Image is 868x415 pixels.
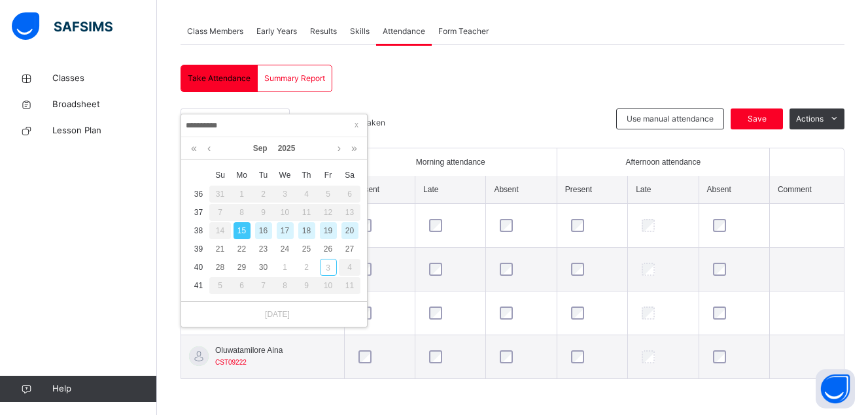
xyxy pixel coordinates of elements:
[255,241,272,257] div: 23
[339,240,360,258] td: September 27, 2025
[274,186,296,203] div: 3
[209,185,231,203] td: August 31, 2025
[255,222,272,239] div: 16
[317,276,339,295] td: October 10, 2025
[188,185,209,203] td: 36
[231,277,252,294] div: 6
[350,25,370,37] span: Skills
[296,222,317,240] td: September 18, 2025
[248,137,273,159] a: Sep
[296,277,317,294] div: 9
[557,176,627,204] th: Present
[231,185,252,203] td: September 1, 2025
[339,204,360,221] div: 13
[209,165,231,185] th: Sun
[769,176,844,204] th: Comment
[339,186,360,203] div: 6
[252,258,274,276] td: September 30, 2025
[274,276,296,295] td: October 8, 2025
[320,259,337,276] div: 3
[296,165,317,185] th: Thu
[52,98,157,111] span: Broadsheet
[339,277,360,294] div: 11
[231,258,252,276] td: September 29, 2025
[209,240,231,258] td: September 21, 2025
[188,73,251,84] span: Take Attendance
[273,137,301,159] a: 2025
[188,203,209,222] td: 37
[255,259,272,276] div: 30
[274,277,296,294] div: 8
[252,186,274,203] div: 2
[344,176,415,204] th: Present
[52,124,157,137] span: Lesson Plan
[252,276,274,295] td: October 7, 2025
[740,113,773,125] span: Save
[215,359,247,366] span: CST09222
[274,165,296,185] th: Wed
[209,204,231,221] div: 7
[209,276,231,295] td: October 5, 2025
[298,222,315,239] div: 18
[252,204,274,221] div: 9
[52,72,157,85] span: Classes
[212,241,229,257] div: 21
[252,222,274,240] td: September 16, 2025
[339,185,360,203] td: September 6, 2025
[317,204,339,221] div: 12
[317,222,339,240] td: September 19, 2025
[296,169,317,181] span: Th
[383,25,425,37] span: Attendance
[274,240,296,258] td: September 24, 2025
[625,156,701,168] span: Afternoon attendance
[415,176,486,204] th: Late
[317,165,339,185] th: Fri
[296,186,317,203] div: 4
[298,241,315,257] div: 25
[277,259,294,276] div: 1
[256,25,297,37] span: Early Years
[317,186,339,203] div: 5
[348,137,360,159] a: Next year (Control + right)
[274,222,296,240] td: September 17, 2025
[231,240,252,258] td: September 22, 2025
[231,276,252,295] td: October 6, 2025
[231,186,252,203] div: 1
[252,203,274,222] td: September 9, 2025
[298,259,315,276] div: 2
[52,382,156,395] span: Help
[310,25,337,37] span: Results
[277,241,294,257] div: 24
[296,240,317,258] td: September 25, 2025
[341,241,358,257] div: 27
[252,277,274,294] div: 7
[188,240,209,258] td: 39
[699,176,769,204] th: Absent
[252,240,274,258] td: September 23, 2025
[339,258,360,276] td: October 4, 2025
[188,137,200,159] a: Last year (Control + left)
[209,203,231,222] td: September 7, 2025
[317,185,339,203] td: September 5, 2025
[296,185,317,203] td: September 4, 2025
[215,344,283,356] span: Oluwatamilore Aina
[274,203,296,222] td: September 10, 2025
[264,73,325,84] span: Summary Report
[234,241,251,257] div: 22
[339,276,360,295] td: October 11, 2025
[339,165,360,185] th: Sat
[339,169,360,181] span: Sa
[234,222,251,239] div: 15
[339,222,360,240] td: September 20, 2025
[317,258,339,276] td: October 3, 2025
[188,222,209,240] td: 38
[209,186,231,203] div: 31
[296,203,317,222] td: September 11, 2025
[277,222,294,239] div: 17
[258,308,290,320] a: [DATE]
[334,137,344,159] a: Next month (PageDown)
[627,113,714,125] span: Use manual attendance
[274,258,296,276] td: October 1, 2025
[188,276,209,295] td: 41
[317,169,339,181] span: Fr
